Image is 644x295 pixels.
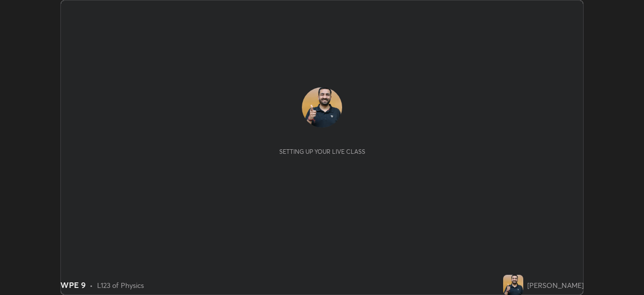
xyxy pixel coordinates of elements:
[503,275,523,295] img: ff9b44368b1746629104e40f292850d8.jpg
[90,280,93,290] div: •
[527,280,584,290] div: [PERSON_NAME]
[279,148,365,155] div: Setting up your live class
[302,87,342,128] img: ff9b44368b1746629104e40f292850d8.jpg
[97,280,144,290] div: L123 of Physics
[60,279,86,291] div: WPE 9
